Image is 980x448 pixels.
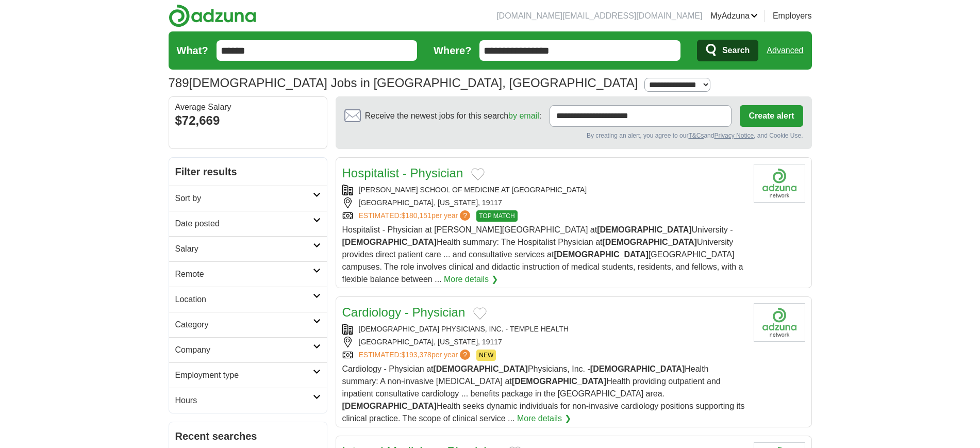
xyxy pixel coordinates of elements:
[688,132,704,139] a: T&Cs
[590,364,685,373] strong: [DEMOGRAPHIC_DATA]
[344,131,803,140] div: By creating an alert, you agree to our and , and Cookie Use.
[473,307,487,320] button: Add to favorite jobs
[169,211,327,236] a: Date posted
[175,394,313,407] h2: Hours
[754,303,805,342] img: Company logo
[169,76,638,90] h1: [DEMOGRAPHIC_DATA] Jobs in [GEOGRAPHIC_DATA], [GEOGRAPHIC_DATA]
[512,377,606,386] strong: [DEMOGRAPHIC_DATA]
[169,74,189,92] span: 789
[359,210,473,222] a: ESTIMATED:$180,151per year?
[175,319,313,331] h2: Category
[433,364,527,373] strong: [DEMOGRAPHIC_DATA]
[342,166,463,180] a: Hospitalist - Physician
[175,103,321,111] div: Average Salary
[342,364,745,423] span: Cardiology - Physician at Physicians, Inc. - Health summary: A non-invasive [MEDICAL_DATA] at Hea...
[359,350,473,361] a: ESTIMATED:$193,378per year?
[169,362,327,388] a: Employment type
[471,168,485,180] button: Add to favorite jobs
[460,350,470,360] span: ?
[169,312,327,337] a: Category
[342,324,745,335] div: [DEMOGRAPHIC_DATA] PHYSICIANS, INC. - TEMPLE HEALTH
[175,243,313,255] h2: Salary
[342,305,466,319] a: Cardiology - Physician
[476,210,517,222] span: TOP MATCH
[342,238,437,246] strong: [DEMOGRAPHIC_DATA]
[401,351,431,359] span: $193,378
[554,250,648,259] strong: [DEMOGRAPHIC_DATA]
[517,412,571,425] a: More details ❯
[342,337,745,347] div: [GEOGRAPHIC_DATA], [US_STATE], 19117
[177,43,208,58] label: What?
[342,197,745,208] div: [GEOGRAPHIC_DATA], [US_STATE], 19117
[710,10,758,22] a: MyAdzuna
[434,43,471,58] label: Where?
[365,110,541,122] span: Receive the newest jobs for this search :
[169,186,327,211] a: Sort by
[754,164,805,203] img: Company logo
[175,293,313,306] h2: Location
[740,105,803,127] button: Create alert
[773,10,812,22] a: Employers
[767,40,803,61] a: Advanced
[401,211,431,220] span: $180,151
[169,388,327,413] a: Hours
[175,428,321,444] h2: Recent searches
[175,111,321,130] div: $72,669
[169,4,256,27] img: Adzuna logo
[175,218,313,230] h2: Date posted
[460,210,470,221] span: ?
[342,185,745,195] div: [PERSON_NAME] SCHOOL OF MEDICINE AT [GEOGRAPHIC_DATA]
[175,344,313,356] h2: Company
[169,236,327,261] a: Salary
[169,287,327,312] a: Location
[597,225,691,234] strong: [DEMOGRAPHIC_DATA]
[169,158,327,186] h2: Filter results
[496,10,702,22] li: [DOMAIN_NAME][EMAIL_ADDRESS][DOMAIN_NAME]
[169,261,327,287] a: Remote
[169,337,327,362] a: Company
[175,192,313,205] h2: Sort by
[603,238,697,246] strong: [DEMOGRAPHIC_DATA]
[697,40,758,61] button: Search
[175,268,313,280] h2: Remote
[476,350,496,361] span: NEW
[508,111,539,120] a: by email
[342,225,743,284] span: Hospitalist - Physician at [PERSON_NAME][GEOGRAPHIC_DATA] at University - Health summary: The Hos...
[714,132,754,139] a: Privacy Notice
[175,369,313,381] h2: Employment type
[722,40,750,61] span: Search
[342,402,437,410] strong: [DEMOGRAPHIC_DATA]
[444,273,498,286] a: More details ❯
